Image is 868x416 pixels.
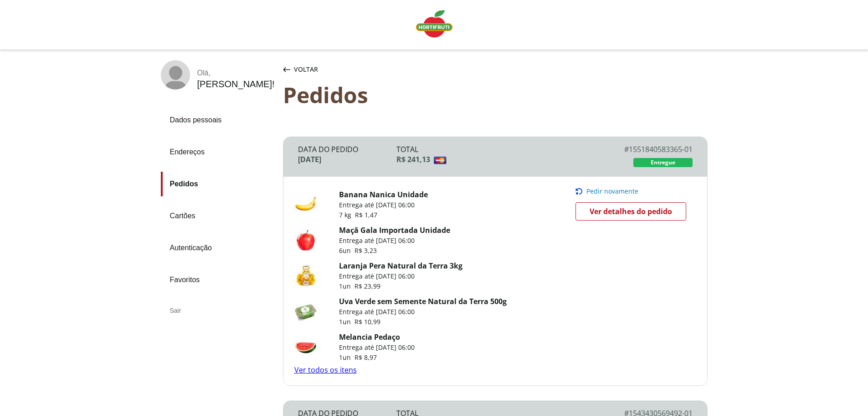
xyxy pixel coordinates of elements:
a: Maçã Gala Importada Unidade [339,225,450,235]
div: Sair [161,300,276,321]
button: Pedir novamente [575,188,692,195]
span: Voltar [294,65,318,74]
span: 6 un [339,246,354,255]
div: R$ 241,13 [396,154,594,164]
span: R$ 23,99 [354,282,380,290]
span: Entregue [651,159,675,166]
span: R$ 3,23 [354,246,377,255]
a: Dados pessoais [161,108,276,132]
img: Logo [416,10,452,37]
div: Olá , [197,69,275,77]
a: Favoritos [161,268,276,292]
a: Pedidos [161,172,276,196]
p: Entrega até [DATE] 06:00 [339,307,507,316]
p: Entrega até [DATE] 06:00 [339,236,450,245]
span: R$ 8,97 [354,353,377,362]
p: Entrega até [DATE] 06:00 [339,343,415,352]
div: # 1551840583365-01 [594,144,693,154]
span: Pedir novamente [586,188,638,195]
span: 1 un [339,282,354,290]
a: Ver detalhes do pedido [575,202,686,221]
img: Banana Nanica Unidade [294,193,317,216]
a: Autenticação [161,236,276,260]
span: R$ 10,99 [354,317,380,326]
p: Entrega até [DATE] 06:00 [339,200,428,210]
img: Uva Verde sem Semente Natural da Terra 500g [294,300,317,323]
div: Total [396,144,594,154]
span: R$ 1,47 [355,211,377,219]
img: Melancia Pedaço [294,336,317,358]
a: Melancia Pedaço [339,332,400,342]
a: Ver todos os itens [294,365,357,375]
div: [PERSON_NAME] ! [197,79,275,90]
img: Maçã Gala Importada Unidade [294,229,317,252]
a: Uva Verde sem Semente Natural da Terra 500g [339,296,507,306]
a: Laranja Pera Natural da Terra 3kg [339,261,462,271]
a: Cartões [161,204,276,228]
span: Ver detalhes do pedido [590,205,672,218]
a: Logo [412,6,456,43]
div: Data do Pedido [298,144,397,154]
button: Voltar [281,60,320,79]
span: 7 kg [339,211,355,219]
a: Banana Nanica Unidade [339,190,428,200]
p: Entrega até [DATE] 06:00 [339,272,462,281]
span: 1 un [339,353,354,362]
img: Laranja Pera Natural da Terra 3kg [294,264,317,287]
div: Pedidos [283,82,708,107]
a: Endereços [161,140,276,164]
span: 1 un [339,317,354,326]
div: [DATE] [298,154,397,164]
